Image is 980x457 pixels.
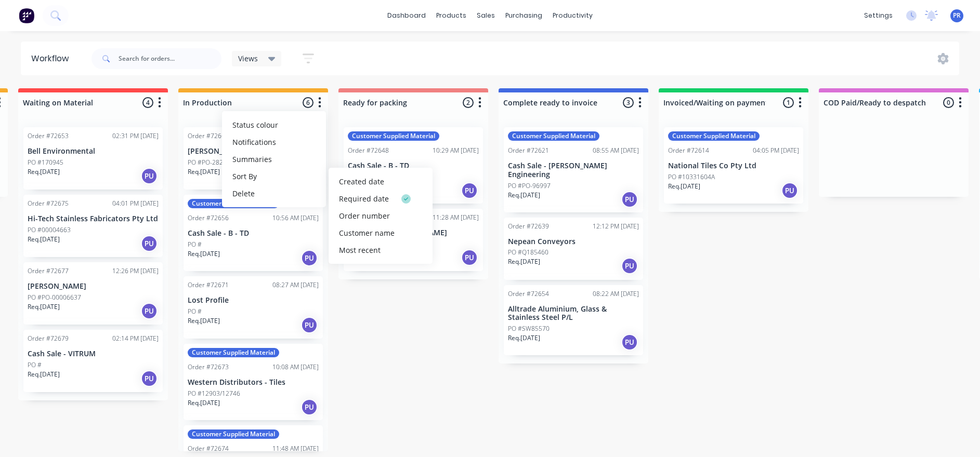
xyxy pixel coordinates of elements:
div: Order #72656 [188,213,229,223]
div: 04:05 PM [DATE] [753,146,799,155]
div: Order #72653 [28,131,69,141]
p: Cash Sale - B - TD [348,162,479,170]
div: Order #72665 [188,131,229,141]
div: 08:55 AM [DATE] [593,146,639,155]
p: Hi-Tech Stainless Fabricators Pty Ltd [28,214,159,223]
div: PU [621,191,638,208]
div: Order #72679 [28,334,69,343]
div: PU [141,370,158,387]
p: Cash Sale - VITRUM [28,350,159,358]
div: 12:26 PM [DATE] [112,266,159,276]
div: 11:48 AM [DATE] [272,444,319,453]
p: Req. [DATE] [28,302,60,312]
p: Req. [DATE] [508,333,540,343]
div: 11:28 AM [DATE] [433,213,479,222]
p: PO #Q185460 [508,248,548,257]
div: PU [461,182,478,199]
div: PU [301,399,318,415]
p: PO # [188,307,202,316]
p: PO #00004663 [28,225,71,235]
div: products [431,8,472,23]
p: PO #170945 [28,158,63,167]
div: Created date [329,173,433,190]
div: Customer Supplied MaterialOrder #7267310:08 AM [DATE]Western Distributors - TilesPO #12903/12746R... [184,344,323,420]
div: sales [472,8,500,23]
div: Customer Supplied Material [188,429,279,439]
div: 12:12 PM [DATE] [593,222,639,231]
div: Order #7265302:31 PM [DATE]Bell EnvironmentalPO #170945Req.[DATE]PU [23,127,163,190]
p: Req. [DATE] [188,398,220,408]
div: Order #7267108:27 AM [DATE]Lost ProfilePO #Req.[DATE]PU [184,276,323,339]
div: Order #72614 [668,146,709,155]
div: PU [621,334,638,351]
div: Order #7267504:01 PM [DATE]Hi-Tech Stainless Fabricators Pty LtdPO #00004663Req.[DATE]PU [23,195,163,257]
div: Customer Supplied Material [188,199,279,208]
div: Customer Supplied MaterialOrder #7261404:05 PM [DATE]National Tiles Co Pty LtdPO #10331604AReq.[D... [664,127,803,204]
div: Order #72674 [188,444,229,453]
div: PU [301,317,318,333]
p: PO #SW85570 [508,324,550,333]
p: Req. [DATE] [188,167,220,177]
p: PO #PO-00006637 [28,293,81,302]
p: Western Distributors - Tiles [188,378,319,387]
div: Order #72675 [28,199,69,208]
div: PU [621,258,638,274]
p: Cash Sale - [PERSON_NAME] Engineering [508,162,639,179]
p: Lost Profile [188,296,319,305]
p: Alltrade Aluminium, Glass & Stainless Steel P/L [508,305,639,322]
div: Order #7267712:26 PM [DATE][PERSON_NAME]PO #PO-00006637Req.[DATE]PU [23,262,163,325]
div: PU [141,235,158,252]
div: Customer Supplied Material [508,131,599,141]
span: Views [238,53,258,64]
button: Delete [222,185,326,202]
a: dashboard [382,8,431,23]
div: Order #72677 [28,266,69,276]
p: Nepean Conveyors [508,237,639,246]
div: Order #72673 [188,362,229,372]
p: PO #PO-2828 [188,158,227,167]
div: Order #72654 [508,289,549,299]
div: Customer Supplied Material [188,348,279,357]
button: Status colour [222,116,326,133]
p: Req. [DATE] [508,191,540,200]
div: 02:31 PM [DATE] [112,131,159,141]
p: Req. [DATE] [508,257,540,266]
p: PO #12903/12746 [188,389,240,398]
button: Summaries [222,151,326,168]
div: Order #72648 [348,146,389,155]
p: PO # [188,240,202,249]
img: Factory [19,8,34,23]
span: Status colour [232,119,278,130]
div: productivity [547,8,598,23]
p: [PERSON_NAME] [28,282,159,291]
div: Order #7267902:14 PM [DATE]Cash Sale - VITRUMPO #Req.[DATE]PU [23,330,163,392]
div: settings [859,8,898,23]
p: PO #PO-96997 [508,181,551,191]
div: PU [141,168,158,184]
p: PO #10331604A [668,172,715,182]
div: Customer Supplied MaterialOrder #7265610:56 AM [DATE]Cash Sale - B - TDPO #Req.[DATE]PU [184,195,323,271]
p: Bell Environmental [28,147,159,156]
div: 10:08 AM [DATE] [272,362,319,372]
div: Order #72639 [508,222,549,231]
p: Req. [DATE] [188,249,220,259]
p: Cash Sale - B - TD [188,229,319,238]
p: Req. [DATE] [668,182,700,191]
div: Most recent [329,241,433,259]
div: 10:56 AM [DATE] [272,213,319,223]
button: Sort By [222,168,326,185]
div: Customer Supplied MaterialOrder #7264810:29 AM [DATE]Cash Sale - B - TDPO #Req.[DATE]PU [344,127,483,204]
div: Customer Supplied MaterialOrder #7262108:55 AM [DATE]Cash Sale - [PERSON_NAME] EngineeringPO #PO-... [504,127,643,212]
p: Req. [DATE] [28,370,60,379]
div: Order #72671 [188,280,229,290]
div: Order number [329,207,433,224]
div: 02:14 PM [DATE] [112,334,159,343]
p: Req. [DATE] [28,235,60,244]
div: 10:29 AM [DATE] [433,146,479,155]
div: purchasing [500,8,547,23]
div: Order #72621 [508,146,549,155]
div: PU [301,250,318,266]
div: Customer Supplied Material [668,131,760,141]
span: PR [953,11,961,20]
button: Notifications [222,133,326,151]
